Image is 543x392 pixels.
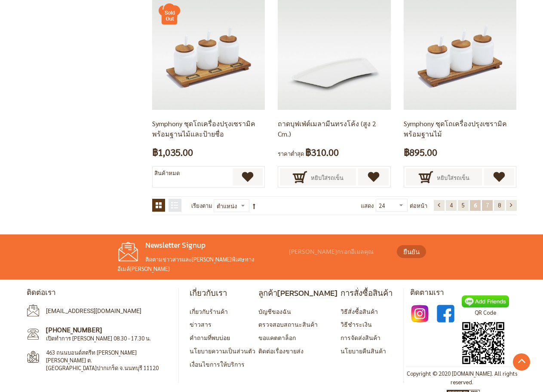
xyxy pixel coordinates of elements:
[462,201,465,209] span: 5
[191,199,212,213] label: เรียงตาม
[404,119,507,138] a: Symphony ชุดโถเครื่องปรุงเซรามิค พร้อมฐานไม้
[482,200,493,211] a: 7
[278,49,390,56] a: food tray, food serving tray, bakery tray, melamine tray, ถาดใส่อาหาร, ถาดสี่เหลี่ยม, ถาดเสริฟอาห...
[159,3,180,25] img: Symphony ชุดโถเครื่องปรุงเซรามิค พร้อมฐานไม้และป้ายชื่อ
[341,307,378,315] a: วิธีสั่งซื้อสินค้า
[403,247,420,257] span: ยืนยัน
[498,201,501,209] span: 8
[190,347,255,355] a: นโยบายความเป็นส่วนตัว
[484,168,515,185] a: เพิ่มไปยังรายการโปรด
[474,201,477,209] span: 6
[258,307,291,315] a: บัญชีของฉัน
[397,245,426,258] button: ยืนยัน
[494,200,505,211] a: 8
[233,168,263,185] a: เพิ่มไปยังรายการโปรด
[190,288,255,298] h4: เกี่ยวกับเรา
[486,201,489,209] span: 7
[258,288,337,298] h4: ลูกค้า[PERSON_NAME]
[190,307,228,315] a: เกี่ยวกับร้านค้า
[341,288,393,298] h4: การสั่งซื้อสินค้า
[154,169,180,176] span: สินค้าหมด
[46,334,151,342] span: เปิดทำการ [PERSON_NAME] 08.30 - 17.30 น.
[278,150,304,157] span: ราคาต่ำสุด
[152,144,193,160] span: ฿1,035.00
[46,307,141,314] a: [EMAIL_ADDRESS][DOMAIN_NAME]
[406,369,518,387] address: Copyright © 2020 [DOMAIN_NAME]. All rights reserved.
[410,288,516,298] h4: ติดตามเรา
[117,241,285,250] h4: Newsletter Signup
[404,144,437,160] span: ฿895.00
[410,199,427,213] span: ต่อหน้า
[117,255,285,273] p: ติดตามข่าวสารและ[PERSON_NAME]พิเศษทางอีเมล์[PERSON_NAME]
[152,49,265,56] a: tabletop, multi-purpose, serving pieces, food display, food presentation, salad dressings, sauce ...
[458,200,469,211] a: 5
[278,119,376,138] a: ถาดบุฟเฟ่ต์เมลามีนทรงโค้ง (สูง 2 cm.)
[152,199,165,212] strong: ตาราง
[437,168,469,187] span: หยิบใส่รถเข็น
[190,320,212,328] a: ข่าวสาร
[406,168,482,185] button: หยิบใส่รถเข็น
[462,308,509,317] p: QR Code
[311,168,344,187] span: หยิบใส่รถเข็น
[361,202,374,209] span: แสดง
[280,168,356,185] button: หยิบใส่รถเข็น
[404,49,516,56] a: tabletop, multi-purpose, serving pieces, food display, food presentation, salad dressings, sauce ...
[258,347,304,355] a: ติดต่อเรื่องขายส่ง
[46,325,102,334] a: [PHONE_NUMBER]
[190,334,230,341] a: คำถามที่พบบ่อย
[258,334,296,341] a: ขอแคตตาล็อก
[258,320,318,328] a: ตรวจสอบสถานะสินค้า
[27,288,172,298] h4: ติดต่อเรา
[341,320,372,328] a: วิธีชำระเงิน
[341,334,380,341] a: การจัดส่งสินค้า
[450,201,453,209] span: 4
[152,119,255,138] a: Symphony ชุดโถเครื่องปรุงเซรามิค พร้อมฐานไม้และป้ายชื่อ
[305,144,339,160] span: ฿310.00
[341,347,386,355] a: นโยบายคืนสินค้า
[46,349,163,372] span: 463 ถนนบอนด์สตรีท [PERSON_NAME][PERSON_NAME] ต.[GEOGRAPHIC_DATA]ปากเกร็ด จ.นนทบุรี 11120
[358,168,389,185] a: เพิ่มไปยังรายการโปรด
[446,200,457,211] a: 4
[190,360,245,368] a: เงื่อนไขการให้บริการ
[513,353,530,371] a: Go to Top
